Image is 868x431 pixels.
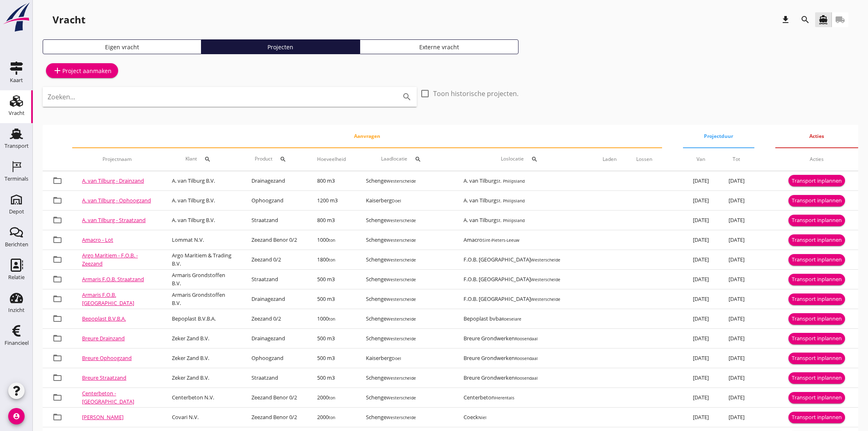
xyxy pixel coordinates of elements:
td: F.O.B. [GEOGRAPHIC_DATA] [454,289,593,309]
td: Schenge [356,408,454,427]
td: A. van Tilburg [454,191,593,211]
td: Zeezand 0/2 [242,309,307,329]
a: [PERSON_NAME] [82,413,123,421]
td: [DATE] [719,408,754,427]
i: folder_open [53,412,62,422]
td: Lommat N.V. [162,230,242,250]
button: Transport inplannen [788,195,845,206]
th: Loslocatie [454,148,593,171]
td: Kaiserberg [356,191,454,211]
td: Zeker Zand B.V. [162,368,242,388]
i: folder_open [53,314,62,323]
div: Transport inplannen [792,275,842,284]
div: Transport inplannen [792,236,842,244]
td: Schenge [356,250,454,270]
i: local_shipping [835,15,845,25]
th: Laadlocatie [356,148,454,171]
td: Centerbeton N.V. [162,388,242,408]
small: Roosendaal [515,336,538,342]
div: Financieel [5,340,29,346]
th: Laden [593,148,626,171]
small: Westerschelde [386,237,416,243]
i: directions_boat [818,15,828,25]
td: [DATE] [683,250,719,270]
button: Transport inplannen [788,353,845,364]
div: Transport inplannen [792,354,842,362]
i: folder_open [53,254,62,264]
small: Westerschelde [531,277,560,282]
td: A. van Tilburg B.V. [162,171,242,191]
button: Transport inplannen [788,215,845,226]
small: Herentals [495,395,514,401]
td: A. van Tilburg [454,211,593,230]
th: Klant [162,148,242,171]
span: 500 m3 [317,374,335,381]
small: Sint-Pieters-Leeuw [482,237,519,243]
span: 1800 [317,256,335,263]
small: ton [329,395,335,401]
td: Breure Grondwerken [454,329,593,348]
a: Bepoplast B.V.B.A. [82,315,126,322]
th: Lossen [626,148,662,171]
small: St. Philipsland [496,218,525,223]
td: Schenge [356,368,454,388]
span: 2000 [317,394,335,401]
button: Transport inplannen [788,254,845,266]
td: Covari N.V. [162,408,242,427]
i: folder_open [53,353,62,363]
div: Project aanmaken [53,66,112,76]
input: Zoeken... [48,90,389,103]
small: Westerschelde [531,296,560,302]
i: search [800,15,810,25]
small: Westerschelde [386,336,416,342]
div: Transport [5,143,29,149]
td: Argo Maritiem & Trading B.V. [162,250,242,270]
small: Roosendaal [515,375,538,381]
i: search [402,92,412,102]
button: Transport inplannen [788,412,845,423]
td: Coeck [454,408,593,427]
td: Zeezand Benor 0/2 [242,408,307,427]
small: St. Philipsland [496,178,525,184]
i: folder_open [53,274,62,284]
div: Externe vracht [363,43,515,51]
td: Zeezand 0/2 [242,250,307,270]
span: 500 m3 [317,275,335,283]
button: Transport inplannen [788,392,845,403]
div: Relatie [8,275,25,280]
td: [DATE] [683,171,719,191]
th: Acties [775,125,858,148]
span: 1000 [317,236,335,243]
td: [DATE] [683,191,719,211]
td: [DATE] [683,388,719,408]
i: search [415,156,421,163]
small: Westerschelde [386,218,416,223]
td: Schenge [356,388,454,408]
td: [DATE] [719,171,754,191]
img: logo-small.a267ee39.svg [2,2,31,32]
a: Breure Straatzand [82,374,126,381]
td: Straatzand [242,270,307,289]
div: Transport inplannen [792,413,842,422]
small: Doel [392,198,401,204]
i: search [204,156,211,163]
small: Roosendaal [515,355,538,361]
a: Armaris F.O.B. Straatzand [82,275,144,283]
span: 800 m3 [317,177,335,184]
td: Drainagezand [242,171,307,191]
td: [DATE] [683,329,719,348]
i: folder_open [53,176,62,186]
button: Transport inplannen [788,333,845,344]
i: search [531,156,538,163]
div: Transport inplannen [792,216,842,225]
i: download [781,15,790,25]
span: 800 m3 [317,216,335,224]
td: [DATE] [683,289,719,309]
td: Drainagezand [242,329,307,348]
small: Westerschelde [386,178,416,184]
td: Armaris Grondstoffen B.V. [162,289,242,309]
i: folder_open [53,215,62,225]
td: [DATE] [719,230,754,250]
i: search [280,156,286,163]
td: [DATE] [719,329,754,348]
